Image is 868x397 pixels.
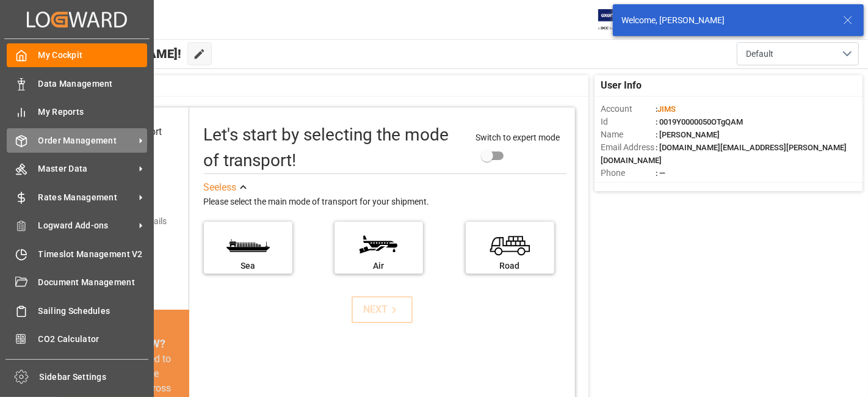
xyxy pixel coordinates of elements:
span: Sidebar Settings [40,371,149,384]
a: Data Management [7,71,147,95]
span: Hello [PERSON_NAME]! [50,42,181,65]
span: Master Data [38,162,135,175]
span: Switch to expert mode [476,133,560,142]
span: Rates Management [38,191,135,204]
a: Tracking Shipment [7,355,147,379]
a: Document Management [7,271,147,294]
div: Sea [210,260,286,272]
button: open menu [737,42,859,65]
span: User Info [601,78,642,93]
span: : 0019Y0000050OTgQAM [656,117,743,126]
span: Document Management [38,276,148,289]
span: : [PERSON_NAME] [656,130,720,139]
span: JIMS [657,104,676,114]
span: Order Management [38,134,135,147]
span: : — [656,169,665,178]
div: See less [204,180,237,195]
span: Account Type [601,180,656,192]
span: : [656,104,676,114]
span: Sailing Schedules [38,305,148,318]
span: Name [601,128,656,141]
span: My Reports [38,106,148,118]
span: Timeslot Management V2 [38,248,148,261]
span: Data Management [38,78,148,90]
div: Add shipping details [90,215,167,228]
span: : Shipper [656,181,686,191]
span: : [DOMAIN_NAME][EMAIL_ADDRESS][PERSON_NAME][DOMAIN_NAME] [601,143,847,165]
span: Account [601,103,656,115]
div: Welcome, [PERSON_NAME] [621,14,831,27]
button: NEXT [352,296,413,323]
div: Let's start by selecting the mode of transport! [204,122,463,173]
div: Please select the main mode of transport for your shipment. [204,195,566,209]
a: My Cockpit [7,43,147,67]
div: Road [472,260,548,272]
a: CO2 Calculator [7,327,147,351]
a: My Reports [7,100,147,124]
div: NEXT [363,302,400,317]
span: My Cockpit [38,49,148,62]
img: Exertis%20JAM%20-%20Email%20Logo.jpg_1722504956.jpg [598,9,640,31]
span: CO2 Calculator [38,333,148,346]
span: Logward Add-ons [38,219,135,232]
span: Email Address [601,141,656,154]
div: Air [341,260,417,272]
span: Id [601,115,656,128]
span: Phone [601,167,656,180]
a: Timeslot Management V2 [7,242,147,266]
a: Sailing Schedules [7,299,147,322]
span: Default [746,48,773,60]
